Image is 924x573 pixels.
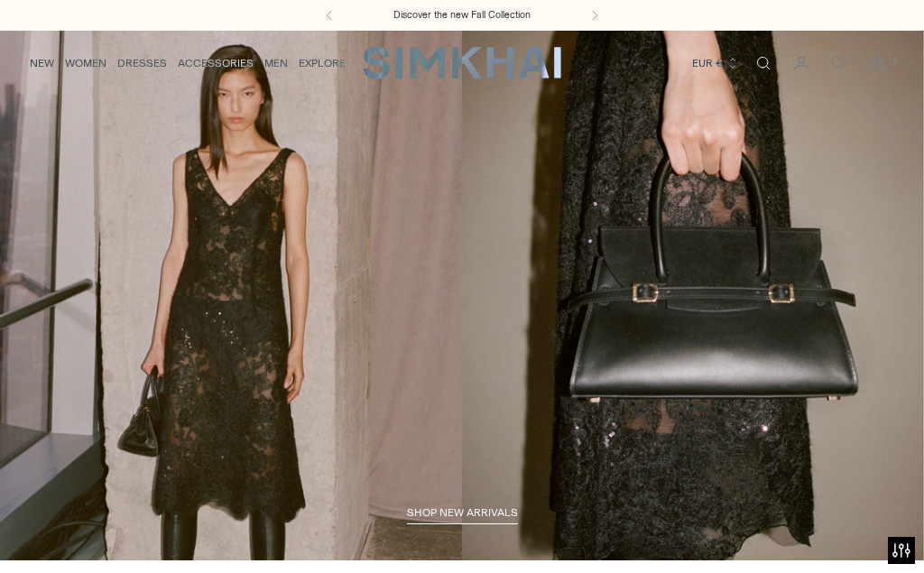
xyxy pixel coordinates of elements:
button: EUR € [692,43,739,83]
a: Open search modal [745,45,781,81]
a: SIMKHAI [363,45,561,80]
a: Discover the new Fall Collection [393,8,531,23]
span: shop new arrivals [407,506,518,519]
a: ACCESSORIES [178,43,254,83]
a: MEN [264,43,288,83]
a: DRESSES [117,43,167,83]
a: shop new arrivals [407,506,518,524]
a: Open cart modal [859,45,895,81]
span: 1 [886,54,902,70]
a: NEW [30,43,54,83]
a: WOMEN [65,43,106,83]
a: Go to the account page [783,45,819,81]
a: EXPLORE [299,43,346,83]
a: Wishlist [821,45,857,81]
